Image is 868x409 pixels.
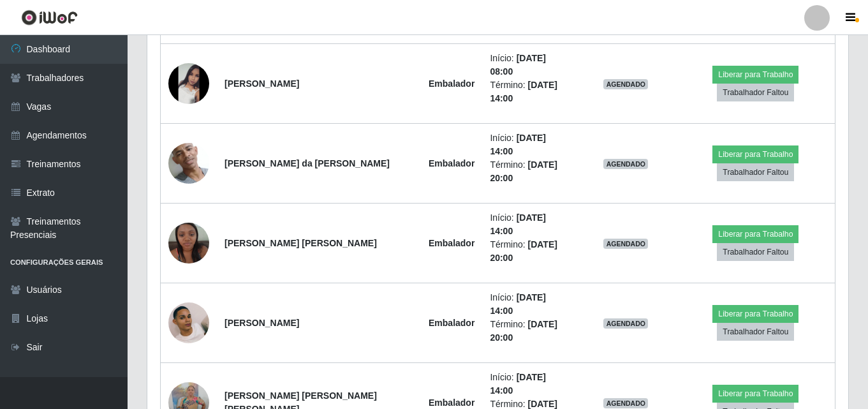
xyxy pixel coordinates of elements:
[712,225,798,243] button: Liberar para Trabalho
[168,216,209,270] img: 1728315936790.jpeg
[21,10,78,26] img: CoreUI Logo
[490,211,567,238] li: Início:
[603,239,648,249] span: AGENDADO
[717,243,794,261] button: Trabalhador Faltou
[490,78,567,105] li: Término:
[224,238,377,248] strong: [PERSON_NAME] [PERSON_NAME]
[429,78,474,89] strong: Embalador
[224,78,299,89] strong: [PERSON_NAME]
[224,158,390,168] strong: [PERSON_NAME] da [PERSON_NAME]
[717,163,794,181] button: Trabalhador Faltou
[168,118,209,209] img: 1703894885814.jpeg
[490,371,567,398] li: Início:
[429,158,474,168] strong: Embalador
[490,238,567,265] li: Término:
[490,131,567,158] li: Início:
[224,318,299,328] strong: [PERSON_NAME]
[168,63,209,104] img: 1745859119141.jpeg
[490,291,567,318] li: Início:
[603,398,648,408] span: AGENDADO
[490,53,546,77] time: [DATE] 08:00
[429,398,474,408] strong: Embalador
[712,145,798,163] button: Liberar para Trabalho
[490,372,546,396] time: [DATE] 14:00
[603,159,648,169] span: AGENDADO
[712,385,798,403] button: Liberar para Trabalho
[429,238,474,248] strong: Embalador
[712,305,798,323] button: Liberar para Trabalho
[168,286,209,359] img: 1745585720704.jpeg
[712,66,798,84] button: Liberar para Trabalho
[429,318,474,328] strong: Embalador
[490,318,567,345] li: Término:
[490,52,567,78] li: Início:
[490,133,546,156] time: [DATE] 14:00
[717,84,794,101] button: Trabalhador Faltou
[717,323,794,341] button: Trabalhador Faltou
[490,212,546,236] time: [DATE] 14:00
[603,79,648,89] span: AGENDADO
[490,158,567,185] li: Término:
[490,292,546,316] time: [DATE] 14:00
[603,318,648,329] span: AGENDADO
